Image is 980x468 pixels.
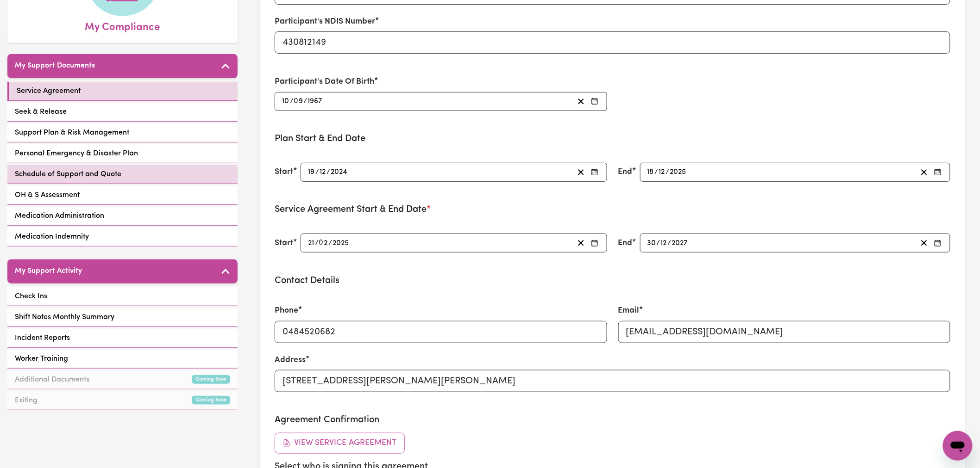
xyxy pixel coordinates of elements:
[15,374,89,385] span: Additional Documents
[618,305,640,317] label: Email
[319,237,328,249] input: --
[7,308,238,327] a: Shift Notes Monthly Summary
[7,370,238,389] a: Additional DocumentsComing Soon
[647,237,657,249] input: --
[275,433,405,453] button: View Service Agreement
[7,350,238,369] a: Worker Training
[666,168,670,176] span: /
[7,207,238,226] a: Medication Administration
[294,95,303,108] input: --
[275,133,950,144] h3: Plan Start & End Date
[15,169,121,180] span: Schedule of Support and Quote
[303,97,307,105] span: /
[15,333,70,344] span: Incident Reports
[7,391,238,410] a: ExitingComing Soon
[15,62,95,70] h5: My Support Documents
[660,237,668,249] input: --
[15,210,104,222] span: Medication Administration
[327,168,330,176] span: /
[647,166,655,179] input: --
[308,166,315,179] input: --
[672,237,689,249] input: ----
[7,165,238,184] a: Schedule of Support and Quote
[319,240,323,247] span: 0
[192,375,230,384] small: Coming Soon
[668,239,672,247] span: /
[7,82,238,101] a: Service Agreement
[7,259,238,283] button: My Support Activity
[315,168,319,176] span: /
[275,305,298,317] label: Phone
[670,166,687,179] input: ----
[659,166,666,179] input: --
[332,237,350,249] input: ----
[275,354,306,366] label: Address
[330,166,348,179] input: ----
[7,186,238,205] a: OH & S Assessment
[15,312,114,323] span: Shift Notes Monthly Summary
[275,237,293,249] label: Start
[15,291,47,302] span: Check Ins
[319,166,327,179] input: --
[275,166,293,178] label: Start
[15,267,82,276] h5: My Support Activity
[657,239,660,247] span: /
[7,123,238,142] a: Support Plan & Risk Management
[15,395,38,406] span: Exiting
[192,396,230,405] small: Coming Soon
[85,16,160,36] span: My Compliance
[15,148,138,159] span: Personal Emergency & Disaster Plan
[15,106,67,117] span: Seek & Release
[618,237,633,249] label: End
[15,231,89,242] span: Medication Indemnity
[7,144,238,163] a: Personal Emergency & Disaster Plan
[315,239,319,247] span: /
[7,329,238,348] a: Incident Reports
[943,431,973,461] iframe: Button to launch messaging window
[275,414,950,425] h3: Agreement Confirmation
[15,127,129,138] span: Support Plan & Risk Management
[7,228,238,246] a: Medication Indemnity
[290,97,294,105] span: /
[275,275,950,286] h3: Contact Details
[275,16,375,28] label: Participant's NDIS Number
[15,353,68,364] span: Worker Training
[7,287,238,306] a: Check Ins
[7,103,238,122] a: Seek & Release
[17,86,81,97] span: Service Agreement
[7,54,238,78] button: My Support Documents
[275,76,374,88] label: Participant's Date Of Birth
[15,190,80,201] span: OH & S Assessment
[618,166,633,178] label: End
[282,95,290,108] input: --
[294,98,298,105] span: 0
[308,237,315,249] input: --
[328,239,332,247] span: /
[307,95,323,108] input: ----
[275,204,950,215] h3: Service Agreement Start & End Date
[655,168,659,176] span: /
